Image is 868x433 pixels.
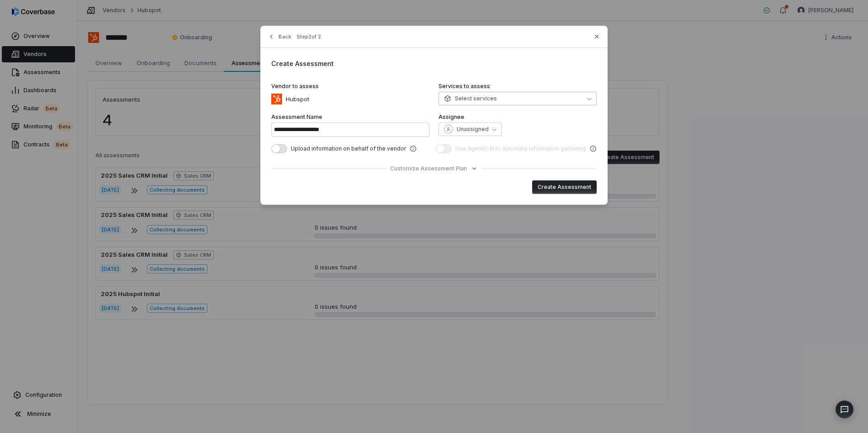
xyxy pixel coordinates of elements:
span: Select services [444,95,497,102]
span: Step 2 of 2 [297,33,321,40]
label: Assignee [439,113,597,121]
button: Customize Assessment Plan [390,165,478,172]
label: Services to assess [439,83,597,90]
p: Hubspot [282,95,309,104]
span: Customize Assessment Plan [390,165,467,172]
span: Vendor to assess [271,83,319,90]
span: Create Assessment [271,60,334,67]
span: Unassigned [457,126,489,133]
button: Back [265,28,294,45]
button: Create Assessment [532,180,597,194]
span: Use Agentic AI to automate information gathering [455,145,586,152]
span: Upload information on behalf of the vendor [291,145,406,152]
label: Assessment Name [271,113,429,121]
